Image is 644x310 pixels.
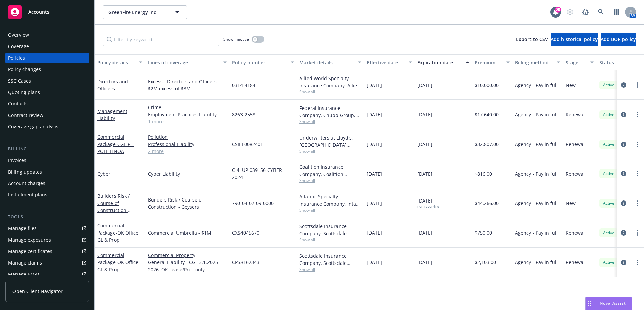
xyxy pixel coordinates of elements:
a: circleInformation [620,140,628,148]
span: Renewal [566,229,585,236]
a: circleInformation [620,199,628,207]
span: [DATE] [417,111,432,118]
div: Invoices [8,155,26,166]
span: $17,640.00 [475,111,499,118]
a: Employment Practices Liability [148,111,227,118]
span: New [566,199,576,207]
a: more [633,140,641,148]
a: Installment plans [5,189,89,200]
span: Renewal [566,111,585,118]
div: Scottsdale Insurance Company, Scottsdale Insurance Company (Nationwide), CRC Group [299,252,361,267]
a: Commercial Package [97,134,134,154]
span: [DATE] [367,229,382,236]
span: Show all [299,89,361,95]
a: Commercial Package [97,222,138,243]
button: Add BOR policy [601,33,636,46]
a: Commercial Umbrella - $1M [148,229,227,236]
button: Market details [297,54,364,70]
a: circleInformation [620,258,628,267]
span: Agency - Pay in full [515,170,558,177]
span: Show all [299,237,361,243]
a: Billing updates [5,166,89,177]
span: New [566,82,576,89]
span: Active [602,230,615,236]
a: circleInformation [620,169,628,178]
a: circleInformation [620,229,628,237]
span: Renewal [566,259,585,266]
span: Show all [299,267,361,272]
span: Active [602,82,615,88]
div: Premium [475,59,502,66]
span: [DATE] [367,111,382,118]
a: circleInformation [620,111,628,119]
button: GreenFire Energy Inc [103,5,187,19]
a: Contacts [5,98,89,109]
button: Policy details [95,54,145,70]
div: Policy number [232,59,287,66]
a: SSC Cases [5,75,89,86]
span: GreenFire Energy Inc [108,9,167,16]
span: Agency - Pay in full [515,141,558,148]
button: Billing method [512,54,563,70]
a: Manage exposures [5,235,89,245]
a: more [633,169,641,178]
a: Account charges [5,178,89,189]
span: C-4LUP-039156-CYBER-2024 [232,166,294,181]
div: Contacts [8,98,28,109]
div: Stage [566,59,586,66]
a: Accounts [5,3,89,22]
span: - OK Office GL & Prop [97,259,138,273]
span: Agency - Pay in full [515,229,558,236]
span: [DATE] [417,229,432,236]
div: Manage certificates [8,246,52,257]
span: $750.00 [475,229,492,236]
a: Manage claims [5,257,89,268]
a: Commercial Property [148,252,227,259]
a: 2 more [148,148,227,155]
a: more [633,111,641,119]
a: Coverage gap analysis [5,121,89,132]
a: Directors and Officers [97,78,128,92]
span: [DATE] [367,82,382,89]
button: Nova Assist [585,297,632,310]
div: Effective date [367,59,405,66]
div: Tools [5,214,89,220]
span: CXS4045670 [232,229,259,236]
a: more [633,258,641,267]
span: [DATE] [367,141,382,148]
div: Lines of coverage [148,59,219,66]
span: [DATE] [417,170,432,177]
span: Accounts [28,9,50,15]
span: Export to CSV [516,36,548,42]
a: Switch app [610,5,623,19]
button: Expiration date [415,54,472,70]
span: Agency - Pay in full [515,259,558,266]
button: Stage [563,54,597,70]
span: Active [602,141,615,147]
a: Builders Risk / Course of Construction - Geysers [148,196,227,210]
span: Add historical policy [551,36,598,42]
a: Search [594,5,608,19]
span: [DATE] [417,141,432,148]
span: - CGL-PL-POLL-HNOA [97,141,134,154]
div: Quoting plans [8,87,40,98]
button: Export to CSV [516,33,548,46]
a: circleInformation [620,81,628,89]
span: Add BOR policy [601,36,636,42]
div: 25 [555,7,561,13]
span: Active [602,170,615,177]
a: Quoting plans [5,87,89,98]
span: [DATE] [367,199,382,207]
div: Manage exposures [8,235,51,245]
a: Crime [148,104,227,111]
span: $2,103.00 [475,259,496,266]
span: Show all [299,119,361,124]
a: Contract review [5,110,89,121]
div: Market details [299,59,354,66]
a: Pollution [148,133,227,141]
a: Cyber [97,170,110,177]
span: Show all [299,178,361,183]
div: Scottsdale Insurance Company, Scottsdale Insurance Company (Nationwide), CRC Group [299,223,361,237]
div: Overview [8,30,29,40]
a: Manage BORs [5,269,89,280]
